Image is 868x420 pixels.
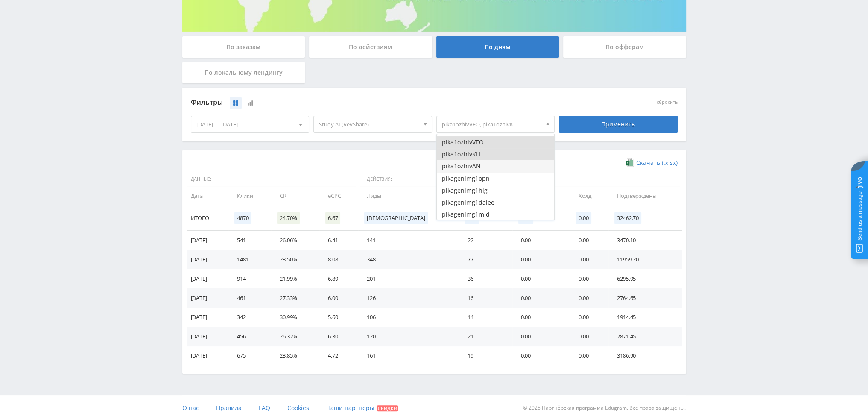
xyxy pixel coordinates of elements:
td: 23.85% [271,346,319,365]
div: По заказам [182,36,305,58]
span: Финансы: [514,172,680,187]
td: 6.00 [319,288,358,308]
span: [DEMOGRAPHIC_DATA] [364,212,427,224]
button: pikagenimg1opn [437,173,555,185]
td: 1914.45 [608,308,681,327]
td: 8.08 [319,250,358,269]
td: 27.33% [271,288,319,308]
td: Лиды [358,186,459,206]
td: 19 [459,346,512,365]
td: CR [271,186,319,206]
td: 342 [228,308,271,327]
td: Дата [187,186,229,206]
span: Данные: [187,172,357,187]
td: 106 [358,308,459,327]
td: 21 [459,327,512,346]
div: По локальному лендингу [182,62,305,83]
td: 0.00 [570,231,608,250]
td: eCPC [319,186,358,206]
td: 461 [228,288,271,308]
td: 30.99% [271,308,319,327]
td: 6.30 [319,327,358,346]
button: сбросить [657,100,678,105]
td: 0.00 [570,250,608,269]
div: Применить [559,116,678,133]
td: 0.00 [570,346,608,365]
button: pikagenimg1hig [437,185,555,197]
td: 22 [459,231,512,250]
td: [DATE] [187,346,229,365]
span: 0.00 [576,212,591,224]
span: Study AI (RevShare) [319,116,419,132]
td: [DATE] [187,250,229,269]
td: 6.89 [319,269,358,288]
td: 0.00 [570,288,608,308]
td: 26.06% [271,231,319,250]
button: pikagenimg1mid [437,209,555,220]
td: 126 [358,288,459,308]
div: По действиям [309,36,432,58]
span: Правила [216,404,242,412]
td: 0.00 [512,231,570,250]
span: 32462.70 [614,212,641,224]
td: 4.72 [319,346,358,365]
span: Скачать (.xlsx) [636,159,678,166]
td: [DATE] [187,269,229,288]
td: 6.41 [319,231,358,250]
td: 161 [358,346,459,365]
td: Клики [228,186,271,206]
td: 141 [358,231,459,250]
td: 2764.65 [608,288,681,308]
td: 3470.10 [608,231,681,250]
td: 0.00 [570,269,608,288]
td: 2871.45 [608,327,681,346]
td: 5.60 [319,308,358,327]
span: О нас [182,404,199,412]
div: По офферам [563,36,686,58]
td: 23.50% [271,250,319,269]
span: Cookies [287,404,309,412]
span: Наши партнеры [326,404,374,412]
span: 6.67 [325,212,340,224]
td: 21.99% [271,269,319,288]
span: pika1ozhivVEO, pika1ozhivKLI [442,116,542,132]
button: pika1ozhivKLI [437,148,555,160]
span: FAQ [259,404,270,412]
td: Подтверждены [608,186,681,206]
td: 16 [459,288,512,308]
td: 0.00 [512,250,570,269]
td: 675 [228,346,271,365]
a: Скачать (.xlsx) [626,159,677,167]
button: pika1ozhivAN [437,160,555,172]
td: 1481 [228,250,271,269]
td: 914 [228,269,271,288]
td: 3186.90 [608,346,681,365]
td: 77 [459,250,512,269]
td: 14 [459,308,512,327]
td: 0.00 [570,308,608,327]
div: Фильтры [191,96,555,109]
td: 0.00 [512,327,570,346]
td: 541 [228,231,271,250]
td: [DATE] [187,327,229,346]
span: Действия: [360,172,510,187]
div: [DATE] — [DATE] [191,116,309,132]
span: 24.70% [277,212,300,224]
td: [DATE] [187,288,229,308]
td: [DATE] [187,231,229,250]
td: 0.00 [512,308,570,327]
td: [DATE] [187,308,229,327]
td: 456 [228,327,271,346]
td: 0.00 [512,346,570,365]
td: 6295.95 [608,269,681,288]
button: pika1ozhivVEO [437,136,555,148]
td: 201 [358,269,459,288]
td: 36 [459,269,512,288]
td: 11959.20 [608,250,681,269]
div: По дням [436,36,559,58]
td: Холд [570,186,608,206]
span: 4870 [234,212,251,224]
td: 0.00 [512,269,570,288]
td: 0.00 [570,327,608,346]
td: 120 [358,327,459,346]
